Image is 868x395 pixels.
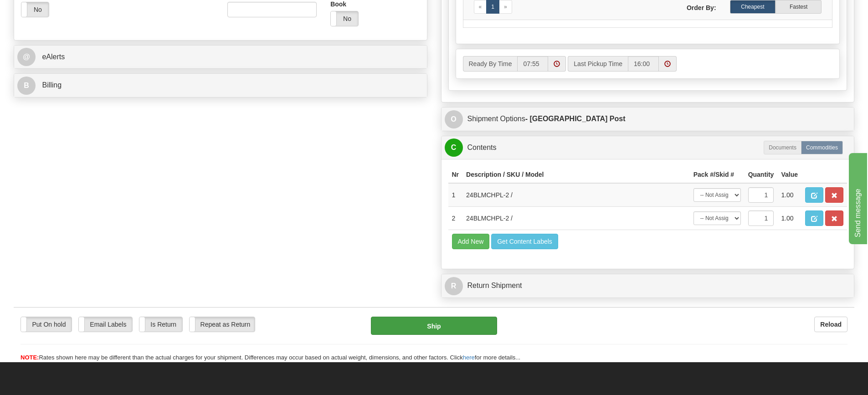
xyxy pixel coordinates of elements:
td: 24BLMCHPL-2 / [462,207,690,230]
a: B Billing [17,76,424,95]
a: @ eAlerts [17,48,424,67]
label: No [331,11,358,26]
th: Quantity [745,166,778,183]
button: Reload [814,317,847,332]
span: C [445,139,463,157]
th: Nr [448,166,463,183]
span: « [479,4,482,10]
span: eAlerts [42,53,65,61]
span: NOTE: [21,354,39,361]
label: Last Pickup Time [568,56,628,72]
div: Rates shown here may be different than the actual charges for your shipment. Differences may occu... [14,354,854,362]
span: Billing [42,81,62,89]
div: Send message [7,5,84,16]
label: Put On hold [21,317,72,332]
td: 1.00 [777,207,801,230]
label: Commodities [801,141,843,154]
span: R [445,277,463,295]
label: No [21,2,49,17]
label: Ready By Time [463,56,518,72]
a: here [463,354,475,361]
td: 2 [448,207,463,230]
th: Value [777,166,801,183]
th: Pack #/Skid # [690,166,745,183]
td: 1.00 [777,183,801,207]
label: Email Labels [79,317,132,332]
span: @ [17,48,36,66]
span: O [445,110,463,128]
a: CContents [445,139,851,157]
label: Documents [764,141,801,154]
th: Description / SKU / Model [462,166,690,183]
td: 24BLMCHPL-2 / [462,183,690,207]
b: Reload [820,321,842,328]
button: Add New [452,234,490,249]
span: » [504,4,507,10]
button: Get Content Labels [491,234,558,249]
label: Is Return [139,317,182,332]
span: B [17,77,36,95]
strong: - [GEOGRAPHIC_DATA] Post [525,115,626,123]
label: Repeat as Return [190,317,255,332]
iframe: chat widget [847,151,867,244]
button: Ship [371,317,497,335]
a: RReturn Shipment [445,277,851,295]
a: OShipment Options- [GEOGRAPHIC_DATA] Post [445,110,851,128]
td: 1 [448,183,463,207]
